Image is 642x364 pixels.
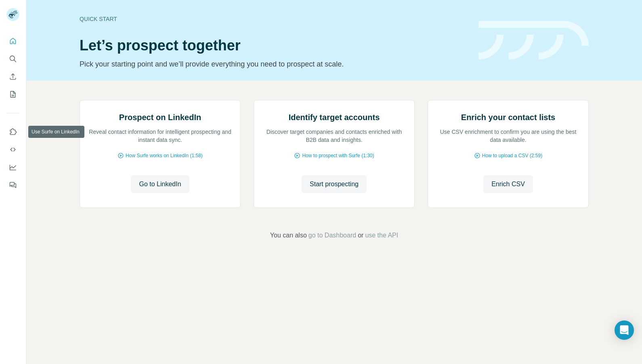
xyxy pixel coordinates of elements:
button: Dashboard [6,160,19,175]
h2: Identify target accounts [289,112,380,123]
span: How to prospect with Surfe (1:30) [302,152,374,159]
span: How to upload a CSV (2:59) [482,152,542,159]
h2: Prospect on LinkedIn [119,112,201,123]
p: Use CSV enrichment to confirm you are using the best data available. [436,128,580,144]
span: You can also [270,231,307,240]
p: Discover target companies and contacts enriched with B2B data and insights. [262,128,406,144]
h1: Let’s prospect together [80,37,469,54]
h2: Enrich your contact lists [461,112,555,123]
button: Use Surfe API [6,142,19,157]
button: Search [6,52,19,66]
div: Open Intercom Messenger [615,320,634,340]
span: Start prospecting [310,179,359,189]
button: Go to LinkedIn [131,175,189,193]
button: Enrich CSV [6,69,19,84]
button: Quick start [6,34,19,48]
button: Use Surfe on LinkedIn [6,125,19,139]
span: or [358,231,363,240]
button: Enrich CSV [483,175,533,193]
span: Enrich CSV [491,179,525,189]
button: Feedback [6,178,19,192]
div: Quick start [80,15,469,23]
p: Pick your starting point and we’ll provide everything you need to prospect at scale. [80,58,469,70]
button: Start prospecting [302,175,367,193]
button: use the API [365,231,398,240]
button: My lists [6,87,19,102]
img: banner [478,21,589,60]
span: How Surfe works on LinkedIn (1:58) [126,152,203,159]
button: go to Dashboard [308,231,356,240]
p: Reveal contact information for intelligent prospecting and instant data sync. [88,128,232,144]
span: Go to LinkedIn [139,179,181,189]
